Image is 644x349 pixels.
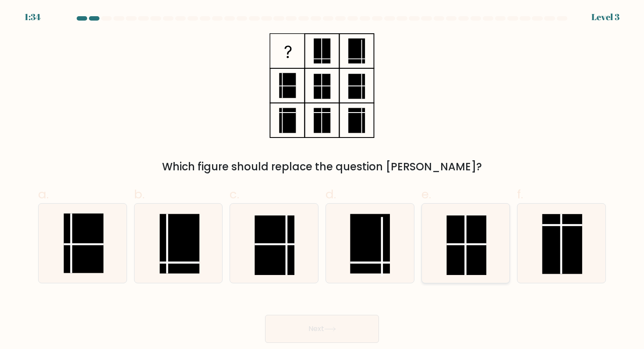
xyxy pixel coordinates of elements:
[591,11,619,24] div: Level 3
[421,186,431,203] span: e.
[43,159,601,175] div: Which figure should replace the question [PERSON_NAME]?
[326,186,336,203] span: d.
[25,11,41,24] div: 1:34
[38,186,49,203] span: a.
[517,186,523,203] span: f.
[230,186,239,203] span: c.
[134,186,145,203] span: b.
[265,315,379,343] button: Next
